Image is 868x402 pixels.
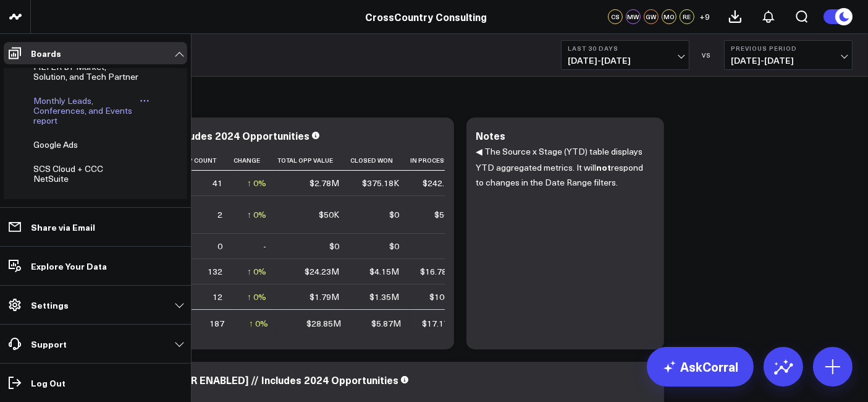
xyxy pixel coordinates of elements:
[31,222,95,232] p: Share via Email
[247,291,266,303] div: ↑ 0%
[33,62,139,82] a: FILTER BY Market, Solution, and Tech Partner
[350,150,410,171] th: Closed Won
[247,265,266,278] div: ↑ 0%
[33,140,78,150] a: Google Ads
[696,51,718,59] div: VS
[626,9,641,24] div: MW
[31,339,67,349] p: Support
[208,265,222,278] div: 132
[568,45,683,52] b: Last 30 Days
[680,9,694,24] div: RE
[731,56,846,66] span: [DATE] - [DATE]
[731,45,846,52] b: Previous Period
[724,40,853,70] button: Previous Period[DATE]-[DATE]
[561,40,689,70] button: Last 30 Days[DATE]-[DATE]
[263,240,266,252] div: -
[31,378,65,388] p: Log Out
[476,144,655,337] div: ◀ The Source x Stage (YTD) table displays YTD aggregated metrics. It will respond to changes in t...
[305,265,339,278] div: $24.23M
[179,150,234,171] th: Opp Count
[389,208,399,221] div: $0
[366,10,487,24] a: CrossCountry Consulting
[319,208,339,221] div: $50K
[31,261,107,271] p: Explore Your Data
[33,198,125,208] a: Google Search Console
[389,240,399,252] div: $0
[4,372,187,394] a: Log Out
[234,150,277,171] th: Change
[209,317,224,330] div: 187
[249,317,268,330] div: ↑ 0%
[310,291,339,303] div: $1.79M
[434,208,455,221] div: $50K
[423,177,455,189] div: $242.7K
[371,317,401,330] div: $5.87M
[700,12,710,21] span: + 9
[33,95,132,126] span: Monthly Leads, Conferences, and Events report
[476,129,505,142] div: Notes
[33,197,125,208] span: Google Search Console
[306,317,341,330] div: $28.85M
[33,164,133,184] a: SCS Cloud + CCC NetSuite
[277,150,350,171] th: Total Opp Value
[217,240,222,252] div: 0
[697,9,712,24] button: +9
[213,177,222,189] div: 41
[56,373,398,387] div: Source x Stage [DATE FILTER ENABLED] // Includes 2024 Opportunities
[644,9,659,24] div: GW
[247,208,266,221] div: ↑ 0%
[33,96,140,126] a: Monthly Leads, Conferences, and Events report
[422,317,457,330] div: $17.17M
[647,347,754,387] a: AskCorral
[420,265,455,278] div: $16.78M
[410,150,466,171] th: In Process
[33,163,103,184] span: SCS Cloud + CCC NetSuite
[247,177,266,189] div: ↑ 0%
[429,291,455,303] div: $100K
[33,139,78,150] span: Google Ads
[608,9,623,24] div: CS
[310,177,339,189] div: $2.78M
[213,291,222,303] div: 12
[662,9,676,24] div: MO
[33,61,138,82] span: FILTER BY Market, Solution, and Tech Partner
[329,240,339,252] div: $0
[369,291,399,303] div: $1.35M
[362,177,399,189] div: $375.18K
[568,56,683,66] span: [DATE] - [DATE]
[31,300,69,310] p: Settings
[596,161,611,173] b: not
[369,265,399,278] div: $4.15M
[217,208,222,221] div: 2
[31,48,61,58] p: Boards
